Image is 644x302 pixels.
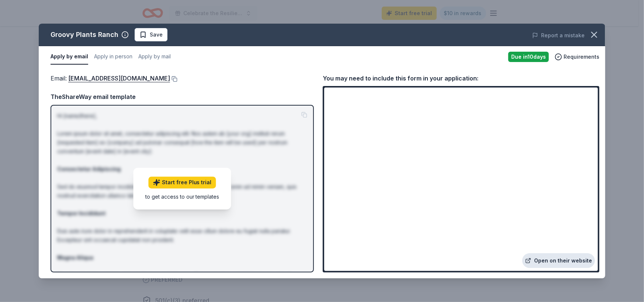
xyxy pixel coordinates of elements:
div: TheShareWay email template [51,92,314,102]
button: Apply by email [51,49,88,65]
strong: Tempor Incididunt [57,210,105,216]
div: to get access to our templates [145,193,219,200]
div: Due in 10 days [508,52,549,62]
span: Save [150,30,163,39]
button: Report a mistake [532,31,585,40]
button: Apply in person [94,49,132,65]
a: Open on their website [522,253,595,268]
span: Email : [51,75,170,82]
button: Save [135,28,167,41]
div: You may need to include this form in your application: [323,73,599,83]
strong: Consectetur Adipiscing [57,166,121,172]
a: Start free Plus trial [149,176,216,188]
a: [EMAIL_ADDRESS][DOMAIN_NAME] [68,73,170,83]
strong: Magna Aliqua [57,254,93,261]
span: Requirements [564,52,599,61]
button: Apply by mail [138,49,171,65]
button: Requirements [555,52,599,61]
div: Groovy Plants Ranch [51,29,118,41]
